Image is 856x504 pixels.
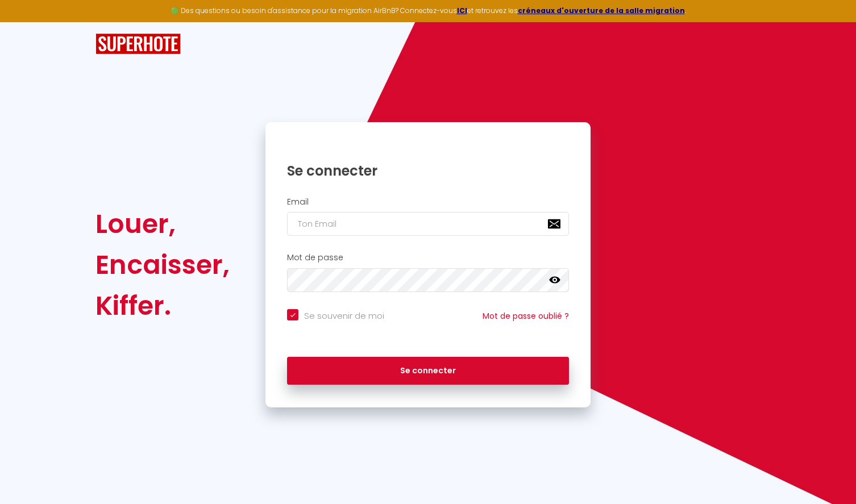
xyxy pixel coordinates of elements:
[95,34,181,55] img: SuperHote logo
[287,162,569,180] h1: Se connecter
[95,244,230,285] div: Encaisser,
[287,212,569,236] input: Ton Email
[95,285,230,326] div: Kiffer.
[287,197,569,207] h2: Email
[518,6,685,15] a: créneaux d'ouverture de la salle migration
[95,203,230,244] div: Louer,
[457,6,467,15] a: ICI
[483,310,569,322] a: Mot de passe oublié ?
[287,253,569,263] h2: Mot de passe
[287,357,569,385] button: Se connecter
